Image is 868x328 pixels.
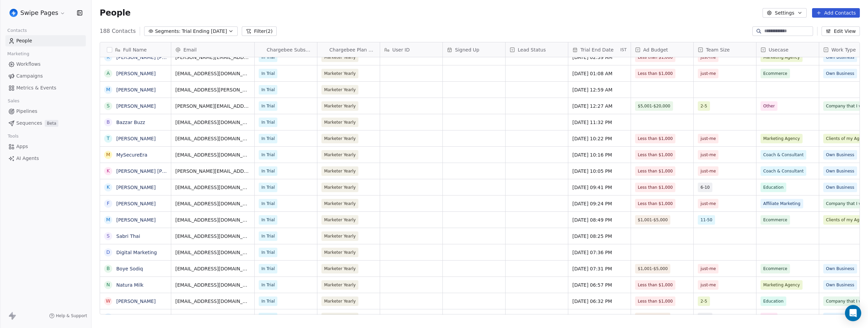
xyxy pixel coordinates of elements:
[572,217,627,223] span: [DATE] 08:49 PM
[100,57,171,315] div: grid
[572,314,627,321] span: [DATE] 05:45 PM
[16,37,32,44] span: People
[261,200,275,207] span: In Trial
[16,73,43,80] span: Campaigns
[701,103,707,109] span: 2-5
[16,108,37,115] span: Pipelines
[763,200,801,207] span: Affiliate Marketing
[826,314,854,321] span: Own Business
[5,59,86,70] a: Workflows
[261,54,275,61] span: In Trial
[261,265,275,272] span: In Trial
[701,70,716,77] span: just-me
[706,46,730,53] span: Team Size
[324,151,356,158] span: Marketer Yearly
[324,314,356,321] span: Marketer Yearly
[45,120,58,127] span: Beta
[826,151,854,158] span: Own Business
[175,103,250,109] span: [PERSON_NAME][EMAIL_ADDRESS][DOMAIN_NAME]
[261,233,275,240] span: In Trial
[259,11,264,89] img: Chargebee
[572,70,627,77] span: [DATE] 01:08 AM
[175,119,250,126] span: [EMAIL_ADDRESS][DOMAIN_NAME]
[175,282,250,288] span: [EMAIL_ADDRESS][DOMAIN_NAME]
[183,46,197,53] span: Email
[572,168,627,175] span: [DATE] 10:05 PM
[5,35,86,46] a: People
[261,298,275,305] span: In Trial
[324,233,356,240] span: Marketer Yearly
[5,118,86,129] a: SequencesBeta
[5,141,86,152] a: Apps
[701,298,707,305] span: 2-5
[572,151,627,158] span: [DATE] 10:16 PM
[324,265,356,272] span: Marketer Yearly
[175,54,250,61] span: [PERSON_NAME][EMAIL_ADDRESS][DOMAIN_NAME]
[16,61,41,68] span: Workflows
[4,49,32,59] span: Marketing
[116,233,140,239] a: Sabri Thai
[568,42,631,57] div: Trial End DateIST
[106,70,110,77] div: A
[572,135,627,142] span: [DATE] 10:22 PM
[107,200,110,207] div: F
[242,26,277,36] button: Filter(2)
[116,71,156,76] a: [PERSON_NAME]
[638,54,673,61] span: Less than $1,000
[392,46,410,53] span: User ID
[638,282,673,288] span: Less than $1,000
[324,135,356,142] span: Marketer Yearly
[5,70,86,82] a: Campaigns
[106,216,110,223] div: M
[261,103,275,109] span: In Trial
[5,153,86,164] a: AI Agents
[324,184,356,191] span: Marketer Yearly
[116,201,156,206] a: [PERSON_NAME]
[106,249,110,256] div: D
[769,46,788,53] span: Usecase
[106,281,110,288] div: N
[572,119,627,126] span: [DATE] 11:32 PM
[100,8,131,18] span: People
[831,46,856,53] span: Work Type
[175,249,250,256] span: [EMAIL_ADDRESS][DOMAIN_NAME]
[116,87,156,93] a: [PERSON_NAME]
[324,200,356,207] span: Marketer Yearly
[107,102,110,109] div: S
[763,8,806,18] button: Settings
[171,42,254,57] div: Email
[572,103,627,109] span: [DATE] 12:27 AM
[572,200,627,207] span: [DATE] 09:24 PM
[324,168,356,175] span: Marketer Yearly
[106,151,110,158] div: M
[380,42,442,57] div: User ID
[572,298,627,305] span: [DATE] 06:32 PM
[701,135,716,142] span: just-me
[106,54,110,61] div: K
[16,143,28,150] span: Apps
[701,54,716,61] span: just-me
[116,136,156,141] a: [PERSON_NAME]
[701,314,710,321] span: 6-10
[100,42,171,57] div: Full Name
[643,46,668,53] span: Ad Budget
[763,314,775,321] span: Other
[638,70,673,77] span: Less than $1,000
[845,305,861,321] div: Open Intercom Messenger
[321,11,327,89] img: Chargebee
[631,42,693,57] div: Ad Budget
[106,86,110,93] div: M
[638,151,673,158] span: Less than $1,000
[106,298,111,305] div: w
[261,135,275,142] span: In Trial
[572,282,627,288] span: [DATE] 06:57 PM
[116,315,160,320] a: [PERSON_NAME] K
[175,135,250,142] span: [EMAIL_ADDRESS][DOMAIN_NAME]
[5,82,86,94] a: Metrics & Events
[175,217,250,223] span: [EMAIL_ADDRESS][DOMAIN_NAME]
[116,152,147,158] a: MySecureEra
[763,265,787,272] span: Ecommerce
[763,217,787,223] span: Ecommerce
[5,131,21,141] span: Tools
[4,25,30,36] span: Contacts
